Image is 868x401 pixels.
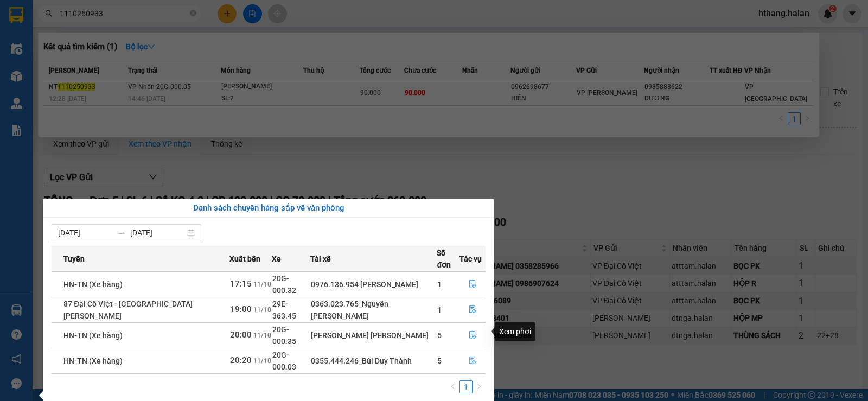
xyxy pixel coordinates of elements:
[272,325,296,346] span: 20G-000.35
[272,253,281,265] span: Xe
[117,228,126,237] span: to
[311,329,437,341] div: [PERSON_NAME] [PERSON_NAME]
[459,380,473,393] li: 1
[63,280,123,289] span: HN-TN (Xe hàng)
[253,357,271,365] span: 11/10
[437,357,442,365] span: 5
[460,381,472,393] a: 1
[450,383,456,390] span: left
[272,274,296,295] span: 20G-000.32
[63,331,123,340] span: HN-TN (Xe hàng)
[272,351,296,371] span: 20G-000.03
[437,305,442,314] span: 1
[446,380,459,393] li: Previous Page
[130,227,185,239] input: Đến ngày
[63,357,123,365] span: HN-TN (Xe hàng)
[58,227,113,239] input: Từ ngày
[117,228,126,237] span: swap-right
[476,383,482,390] span: right
[460,352,485,370] button: file-done
[253,306,271,314] span: 11/10
[230,304,252,314] span: 19:00
[495,322,535,341] div: Xem phơi
[469,280,476,289] span: file-done
[311,298,437,322] div: 0363.023.765_Nguyễn [PERSON_NAME]
[229,253,260,265] span: Xuất bến
[437,331,442,340] span: 5
[253,281,271,288] span: 11/10
[14,79,210,115] b: GỬI : VP 47 [PERSON_NAME] Khát [PERSON_NAME]
[310,253,331,265] span: Tài xế
[446,380,459,393] button: left
[437,280,442,289] span: 1
[460,327,485,344] button: file-done
[473,380,486,393] li: Next Page
[459,253,482,265] span: Tác vụ
[460,276,485,293] button: file-done
[52,202,486,215] div: Danh sách chuyến hàng sắp về văn phòng
[311,355,437,367] div: 0355.444.246_Bùi Duy Thành
[311,278,437,290] div: 0976.136.954 [PERSON_NAME]
[63,253,85,265] span: Tuyến
[101,27,454,54] li: 271 - [PERSON_NAME] Tự [PERSON_NAME][GEOGRAPHIC_DATA] - [GEOGRAPHIC_DATA][PERSON_NAME]
[469,305,476,314] span: file-done
[272,300,296,320] span: 29E-363.45
[469,331,476,340] span: file-done
[230,330,252,340] span: 20:00
[230,355,252,365] span: 20:20
[230,279,252,289] span: 17:15
[473,380,486,393] button: right
[460,301,485,319] button: file-done
[63,300,193,320] span: 87 Đại Cồ Việt - [GEOGRAPHIC_DATA][PERSON_NAME]
[469,357,476,365] span: file-done
[253,332,271,339] span: 11/10
[437,247,459,271] span: Số đơn
[14,14,95,68] img: logo.jpg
